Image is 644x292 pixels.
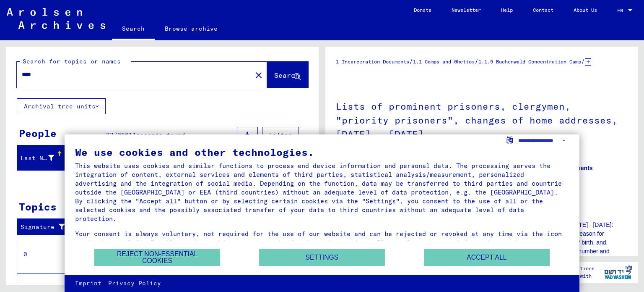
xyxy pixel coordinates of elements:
a: Browse archive [155,18,228,39]
mat-icon: close [254,70,264,80]
td: 0 [17,235,75,274]
img: yv_logo.png [602,262,634,283]
img: Arolsen_neg.svg [7,8,105,29]
div: People [19,126,57,141]
span: / [409,58,413,65]
span: records found [136,131,185,139]
button: Accept all [424,249,550,266]
a: Search [112,18,155,40]
span: Search [274,71,299,79]
button: Clear [250,66,267,83]
mat-label: Search for topics or names [23,58,121,65]
span: / [475,58,478,65]
button: Archival tree units [17,98,106,114]
div: Last Name [21,151,65,165]
a: Imprint [75,279,101,288]
a: 1 Incarceration Documents [336,58,409,65]
a: 1.1 Camps and Ghettos [413,58,475,65]
div: We use cookies and other technologies. [75,147,569,157]
span: EN [617,8,626,13]
div: Signature [21,221,77,234]
b: Number of documents [530,165,593,171]
div: Your consent is always voluntary, not required for the use of our website and can be rejected or ... [75,229,569,256]
button: Search [267,62,308,88]
button: Filter [262,127,299,143]
mat-header-cell: Last Name [17,146,64,170]
div: This website uses cookies and similar functions to process end device information and personal da... [75,161,569,223]
a: 1.1.5 Buchenwald Concentration Camp [478,58,581,65]
a: Privacy Policy [108,279,161,288]
div: Last Name [21,154,54,163]
div: Signature [21,223,68,231]
mat-header-cell: First Name [64,146,111,170]
span: Filter [269,131,292,139]
span: / [581,58,585,65]
span: 33708611 [106,131,136,139]
button: Settings [259,249,385,266]
div: Topics [19,199,57,214]
h1: Lists of prominent prisoners, clergymen, "priority prisoners", changes of home addresses, [DATE] ... [336,87,627,152]
button: Reject non-essential cookies [94,249,220,266]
